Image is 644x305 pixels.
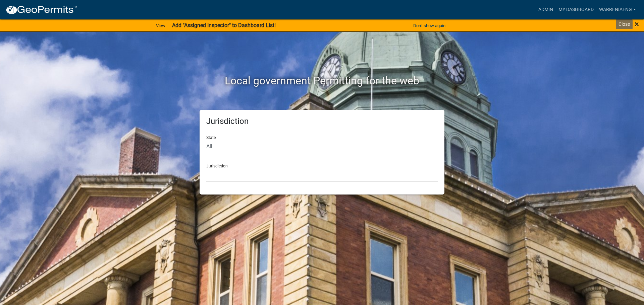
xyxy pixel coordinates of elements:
h2: Local government Permitting for the web [136,74,508,87]
button: Close [635,20,639,28]
a: Admin [536,3,556,16]
a: WarrenIAEng [596,3,639,16]
h5: Jurisdiction [206,117,438,126]
button: Don't show again [411,20,448,31]
strong: Add "Assigned Inspector" to Dashboard List! [172,22,276,28]
span: × [635,19,639,29]
a: View [153,20,168,31]
a: My Dashboard [556,3,596,16]
div: Close [616,19,633,29]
